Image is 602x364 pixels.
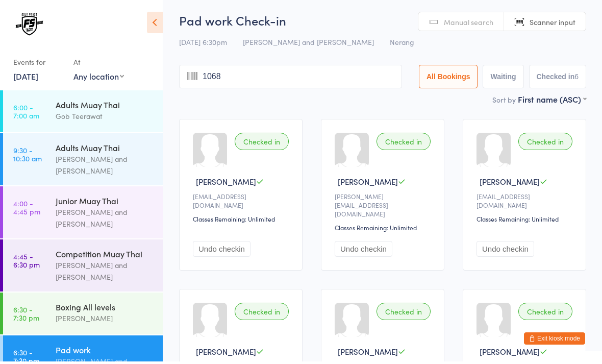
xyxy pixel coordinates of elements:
time: 9:30 - 10:30 am [13,149,42,165]
div: Junior Muay Thai [56,198,154,209]
div: Classes Remaining: Unlimited [476,217,575,226]
span: Scanner input [530,19,575,30]
img: The Fight Society [10,8,48,46]
div: [PERSON_NAME] and [PERSON_NAME] [56,209,154,232]
span: Manual search [444,19,493,30]
div: Checked in [377,305,431,323]
div: Checked in [377,135,431,153]
div: Competition Muay Thai [56,251,154,262]
button: Exit kiosk mode [524,335,585,347]
input: Search [179,67,402,91]
div: First name (ASC) [518,96,586,107]
div: Adults Muay Thai [56,144,154,156]
div: Checked in [235,135,289,153]
a: 4:45 -6:30 pmCompetition Muay Thai[PERSON_NAME] and [PERSON_NAME] [3,242,163,294]
a: 6:00 -7:00 amAdults Muay ThaiGob Teerawat [3,93,163,135]
time: 6:00 - 7:00 am [13,106,39,122]
div: 6 [574,75,579,83]
div: [PERSON_NAME] and [PERSON_NAME] [56,156,154,179]
div: [EMAIL_ADDRESS][DOMAIN_NAME] [476,195,575,212]
div: Checked in [518,135,572,153]
button: All Bookings [419,67,478,91]
div: Boxing All levels [56,304,154,315]
time: 4:00 - 4:45 pm [13,202,40,218]
div: Classes Remaining: Unlimited [335,226,434,234]
time: 6:30 - 7:30 pm [13,308,39,324]
div: Checked in [235,305,289,323]
span: [PERSON_NAME] [338,349,398,359]
button: Checked in6 [529,67,587,91]
a: 9:30 -10:30 amAdults Muay Thai[PERSON_NAME] and [PERSON_NAME] [3,136,163,188]
span: [PERSON_NAME] [480,349,540,359]
time: 4:45 - 6:30 pm [13,255,40,271]
div: At [73,56,124,73]
div: Classes Remaining: Unlimited [193,217,292,226]
div: Adults Muay Thai [56,102,154,113]
button: Undo checkin [193,244,250,259]
div: [PERSON_NAME] and [PERSON_NAME] [56,262,154,285]
a: 6:30 -7:30 pmBoxing All levels[PERSON_NAME] [3,295,163,337]
span: [PERSON_NAME] and [PERSON_NAME] [243,39,374,50]
span: Nerang [390,39,414,50]
a: [DATE] [13,73,38,84]
div: Checked in [518,305,572,323]
span: [PERSON_NAME] [196,179,256,189]
div: Events for [13,56,63,73]
button: Waiting [483,67,523,91]
div: Pad work [56,347,154,358]
span: [PERSON_NAME] [480,179,540,189]
label: Sort by [492,97,516,107]
div: [EMAIL_ADDRESS][DOMAIN_NAME] [193,195,292,212]
button: Undo checkin [335,244,392,259]
div: [PERSON_NAME][EMAIL_ADDRESS][DOMAIN_NAME] [335,195,434,221]
div: Gob Teerawat [56,113,154,125]
div: Any location [73,73,124,84]
a: 4:00 -4:45 pmJunior Muay Thai[PERSON_NAME] and [PERSON_NAME] [3,189,163,241]
div: [PERSON_NAME] [56,315,154,327]
span: [DATE] 6:30pm [179,39,227,50]
button: Undo checkin [476,244,534,259]
span: [PERSON_NAME] [338,179,398,189]
span: [PERSON_NAME] [196,349,256,359]
h2: Pad work Check-in [179,14,586,31]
